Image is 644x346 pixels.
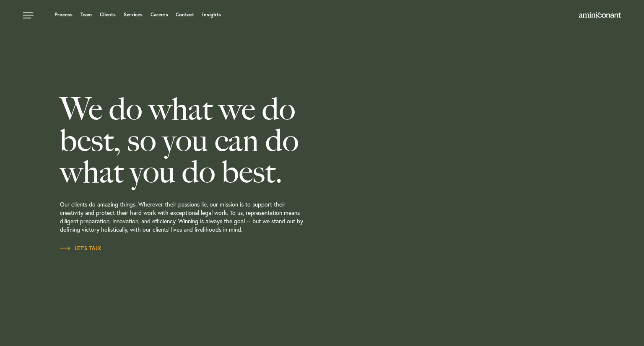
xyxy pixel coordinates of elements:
p: Our clients do amazing things. Wherever their passions lie, our mission is to support their creat... [60,188,369,244]
span: Let’s Talk [60,246,102,251]
h2: We do what we do best, so you can do what you do best. [60,93,369,188]
a: Clients [100,12,116,17]
a: Careers [151,12,168,17]
a: Insights [202,12,221,17]
a: Team [80,12,92,17]
a: Contact [176,12,194,17]
a: Let’s Talk [60,244,102,253]
a: Process [55,12,73,17]
img: Amini & Conant [579,12,621,18]
a: Services [124,12,143,17]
